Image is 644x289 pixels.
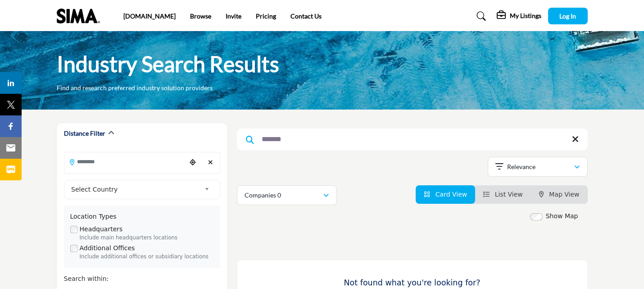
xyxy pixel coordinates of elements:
a: View List [483,191,523,198]
a: Contact Us [290,12,322,20]
div: Include additional offices or subsidiary locations [80,253,214,261]
li: Card View [416,185,475,204]
h5: My Listings [510,12,541,20]
p: Companies 0 [245,191,281,200]
input: Search Keyword [237,128,588,150]
label: Show Map [546,211,578,221]
a: Search [468,9,492,23]
button: Log In [548,8,588,24]
label: Additional Offices [80,243,135,253]
li: Map View [531,185,588,204]
a: Invite [226,12,241,20]
li: List View [475,185,531,204]
h3: Not found what you're looking for? [255,278,569,288]
div: Location Types [70,212,214,221]
a: [DOMAIN_NAME] [123,12,176,20]
p: Relevance [507,162,535,171]
input: Search Location [64,153,186,170]
span: Select Country [71,184,201,195]
a: View Card [424,191,467,198]
p: Find and research preferred industry solution providers [57,83,213,92]
button: Relevance [488,157,588,177]
a: Map View [539,191,580,198]
span: Log In [559,12,576,20]
div: My Listings [497,11,541,22]
h2: Distance Filter [64,129,105,138]
div: Clear search location [204,153,218,172]
h1: Industry Search Results [57,50,279,78]
div: Choose your current location [186,153,200,172]
a: Browse [190,12,211,20]
div: Search within: [64,274,220,284]
span: Card View [435,191,467,198]
span: Map View [549,191,579,198]
span: List View [495,191,523,198]
div: Include main headquarters locations [80,234,214,242]
a: Pricing [256,12,276,20]
button: Companies 0 [237,185,337,205]
img: Site Logo [57,9,104,23]
label: Headquarters [80,225,123,234]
